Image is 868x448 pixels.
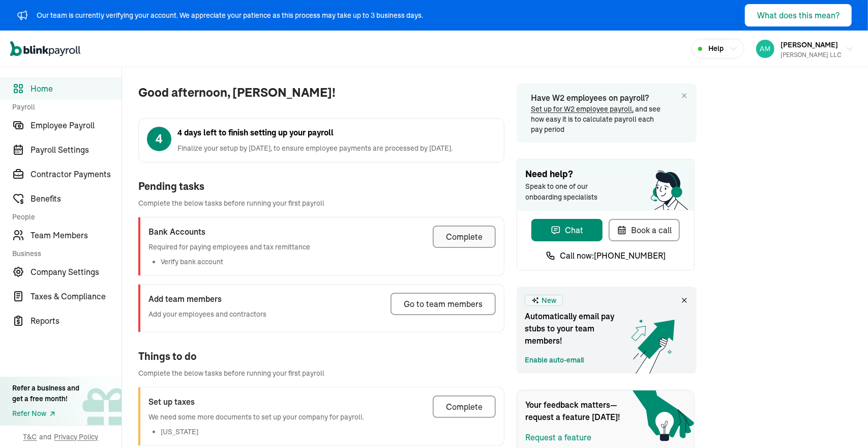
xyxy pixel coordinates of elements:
[31,290,122,302] span: Taxes & Compliance
[531,104,634,114] a: Set up for W2 employee payroll,
[745,4,852,26] button: What does this mean?
[781,40,838,49] span: [PERSON_NAME]
[525,310,626,347] span: Automatically email pay stubs to your team members!
[531,104,666,134] p: and see how easy it is to calculate payroll each pay period
[551,224,583,236] div: Chat
[31,144,122,156] span: Payroll Settings
[138,349,504,364] div: Things to do
[12,408,79,419] a: Refer Now
[148,226,310,238] h3: Bank Accounts
[138,179,504,194] div: Pending tasks
[446,401,483,413] div: Complete
[31,266,122,278] span: Company Settings
[560,249,666,262] span: Call now: [PHONE_NUMBER]
[525,431,591,443] button: Request a feature
[31,315,122,327] span: Reports
[446,231,483,243] div: Complete
[138,368,504,379] span: Complete the below tasks before running your first payroll
[391,293,496,315] button: Go to team members
[525,399,627,423] span: Your feedback matters—request a feature [DATE]!
[12,212,115,222] span: People
[31,168,122,180] span: Contractor Payments
[54,432,99,442] span: Privacy Policy
[12,383,79,404] div: Refer a business and get a free month!
[525,355,584,366] a: Enable auto-email
[692,39,744,59] button: Help
[138,83,504,102] span: Good afternoon, [PERSON_NAME]!
[781,50,842,60] div: [PERSON_NAME] LLC
[752,36,858,62] button: [PERSON_NAME][PERSON_NAME] LLC
[148,412,364,423] p: We need some more documents to set up your company for payroll.
[757,9,840,21] div: What does this mean?
[148,309,266,320] p: Add your employees and contractors
[433,226,496,248] button: Complete
[609,219,680,241] button: Book a call
[148,293,266,305] h3: Add team members
[525,181,612,203] span: Speak to one of our onboarding specialists
[404,298,483,310] div: Go to team members
[148,242,310,253] p: Required for paying employees and tax remittance
[525,167,686,181] span: Need help?
[177,127,453,139] span: 4 days left to finish setting up your payroll
[617,224,672,236] div: Book a call
[156,130,163,148] span: 4
[708,43,724,54] span: Help
[12,102,115,112] span: Payroll
[31,192,122,205] span: Benefits
[542,295,556,306] span: New
[31,229,122,241] span: Team Members
[138,198,504,209] span: Complete the below tasks before running your first payroll
[177,143,453,154] span: Finalize your setup by [DATE], to ensure employee payments are processed by [DATE].
[12,248,115,259] span: Business
[531,219,603,241] button: Chat
[161,257,310,267] li: Verify bank account
[10,34,80,64] nav: Global
[161,427,364,437] li: [US_STATE]
[531,92,649,104] span: Have W2 employees on payroll?
[31,119,122,131] span: Employee Payroll
[31,82,122,95] span: Home
[148,396,364,408] h3: Set up taxes
[23,432,37,442] span: T&C
[433,396,496,418] button: Complete
[817,399,868,448] div: Widget de chat
[37,10,423,21] div: Our team is currently verifying your account. We appreciate your patience as this process may tak...
[817,399,868,448] iframe: Chat Widget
